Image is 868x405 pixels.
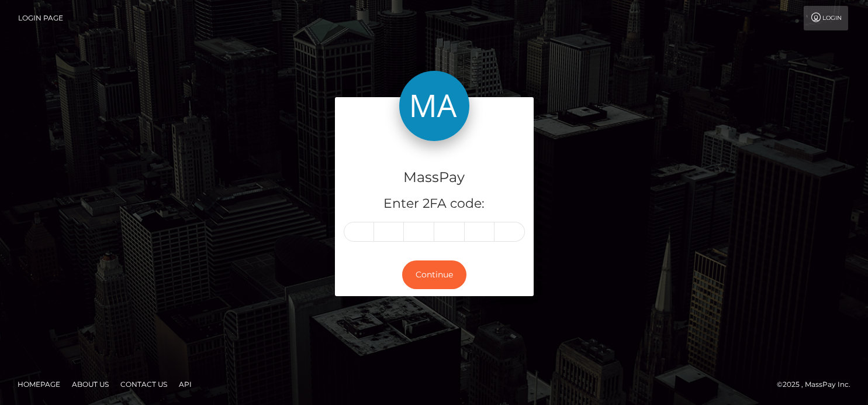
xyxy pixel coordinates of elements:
[174,375,196,393] a: API
[67,375,113,393] a: About Us
[777,378,859,391] div: © 2025 , MassPay Inc.
[344,195,525,213] h5: Enter 2FA code:
[402,260,466,289] button: Continue
[804,6,848,30] a: Login
[399,71,469,141] img: MassPay
[13,375,65,393] a: Homepage
[18,6,63,30] a: Login Page
[344,167,525,188] h4: MassPay
[116,375,172,393] a: Contact Us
